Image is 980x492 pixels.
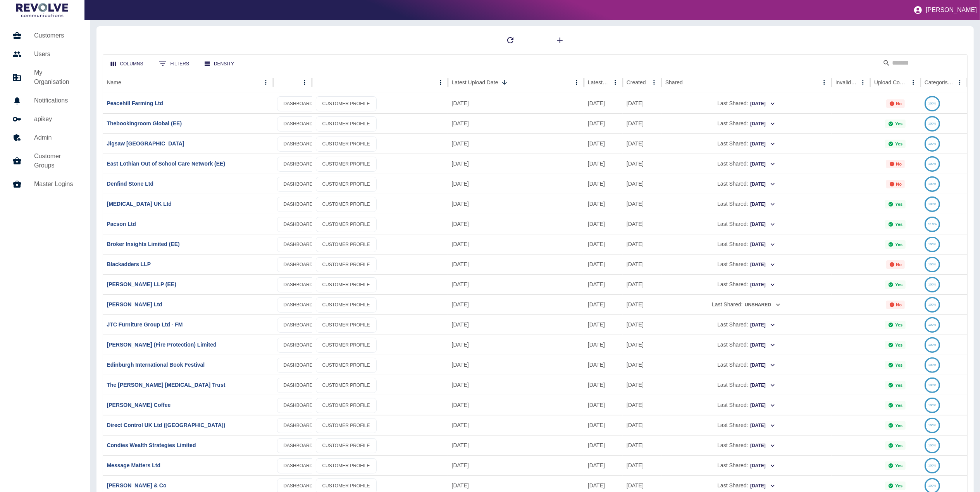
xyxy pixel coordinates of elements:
div: Latest Upload Date [452,79,498,85]
div: 02 Oct 2025 [584,395,623,415]
div: 07 Oct 2025 [448,335,584,355]
text: 100% [928,122,936,125]
div: 04 Jul 2023 [623,214,661,234]
div: 06 Oct 2025 [448,375,584,395]
p: Yes [895,383,902,388]
text: 100% [928,424,936,427]
text: 100% [928,484,936,487]
div: 04 Jul 2023 [623,274,661,294]
div: 08 Oct 2025 [448,113,584,133]
button: [DATE] [750,118,776,130]
div: 06 Oct 2025 [448,455,584,475]
div: 04 Jul 2023 [623,355,661,375]
p: Yes [895,463,902,468]
div: 07 Oct 2025 [448,254,584,274]
h5: Notifications [34,96,78,105]
a: CUSTOMER PROFILE [316,358,377,373]
div: 30 Aug 2025 [584,174,623,194]
a: DASHBOARD [277,458,320,473]
div: Name [107,79,121,85]
p: Yes [895,483,902,488]
button: Show filters [153,56,195,72]
button: Categorised column menu [954,77,965,88]
div: 07 Oct 2025 [448,314,584,335]
button: [DATE] [750,259,776,271]
button: Unshared [744,299,781,311]
a: DASHBOARD [277,297,320,313]
div: 04 Jul 2023 [623,174,661,194]
p: Yes [895,202,902,207]
div: Last Shared: [665,194,828,214]
a: Admin [6,128,84,147]
p: Yes [895,282,902,287]
div: 04 Jul 2023 [623,234,661,254]
div: 06 Oct 2025 [448,355,584,375]
div: 07 Oct 2025 [448,194,584,214]
div: Shared [665,79,683,85]
button: column menu [435,77,446,88]
button: [DATE] [750,460,776,472]
button: [DATE] [750,339,776,351]
p: Yes [895,142,902,146]
text: 100% [928,102,936,105]
a: Condies Wealth Strategies Limited [107,442,196,448]
div: Last Shared: [665,415,828,435]
div: Last Shared: [665,275,828,294]
text: 100% [928,263,936,266]
p: Yes [895,403,902,408]
a: [PERSON_NAME] Coffee [107,402,171,408]
div: Not all required reports for this customer were uploaded for the latest usage month. [886,180,905,188]
div: 20 Sep 2025 [584,194,623,214]
button: [DATE] [750,379,776,391]
div: 15 May 2025 [623,294,661,314]
div: Last Shared: [665,154,828,174]
div: 02 Oct 2025 [584,214,623,234]
p: No [896,182,902,186]
a: DASHBOARD [277,358,320,373]
div: 23 Sep 2025 [584,415,623,435]
div: Last Shared: [665,456,828,475]
div: 06 Oct 2025 [448,395,584,415]
div: 22 Sep 2025 [584,274,623,294]
div: Last Shared: [665,134,828,154]
img: Logo [16,3,68,17]
a: DASHBOARD [277,277,320,292]
div: 01 Oct 2025 [584,234,623,254]
text: 100% [928,323,936,326]
div: 08 Oct 2025 [448,93,584,113]
button: Upload Complete column menu [908,77,919,88]
div: 05 Oct 2025 [584,314,623,335]
a: Customers [6,26,84,45]
div: Upload Complete [874,79,907,85]
p: Yes [895,343,902,347]
div: 27 Jul 2025 [584,93,623,113]
button: [DATE] [750,420,776,432]
div: 04 Jul 2023 [623,375,661,395]
div: Not all required reports for this customer were uploaded for the latest usage month. [886,260,905,269]
button: [DATE] [750,198,776,210]
a: [MEDICAL_DATA] UK Ltd [107,201,172,207]
text: 100% [928,383,936,387]
a: Customer Groups [6,147,84,175]
text: 100% [928,283,936,286]
a: CUSTOMER PROFILE [316,96,377,111]
a: DASHBOARD [277,398,320,413]
p: No [896,302,902,307]
div: 06 Oct 2025 [448,415,584,435]
a: My Organisation [6,63,84,91]
a: Users [6,45,84,63]
a: Message Matters Ltd [107,462,160,468]
div: 27 Sep 2025 [584,133,623,154]
a: Blackadders LLP [107,261,151,267]
div: Search [883,57,966,71]
p: Yes [895,423,902,428]
div: 07 Oct 2025 [448,154,584,174]
button: [DATE] [750,359,776,371]
div: 07 Oct 2025 [448,174,584,194]
a: DASHBOARD [277,96,320,111]
a: The [PERSON_NAME] [MEDICAL_DATA] Trust [107,382,226,388]
button: [DATE] [750,400,776,412]
a: DASHBOARD [277,418,320,433]
button: [DATE] [750,158,776,170]
a: CUSTOMER PROFILE [316,438,377,453]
